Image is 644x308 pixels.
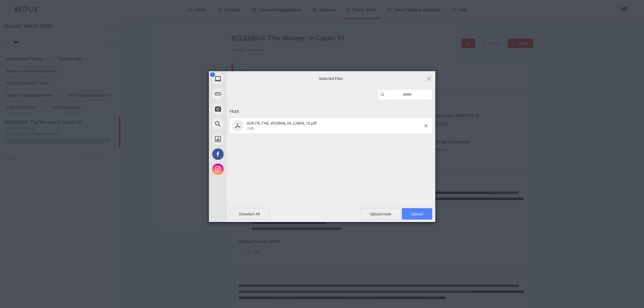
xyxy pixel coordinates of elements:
span: Upload [402,208,432,220]
div: My Device [209,71,281,86]
div: Facebook [209,147,281,162]
div: Unsplash [209,132,281,147]
span: Selected Files [271,76,392,81]
div: Files [230,106,432,117]
span: Deselect All [230,208,269,220]
span: 1 [210,72,215,77]
div: Web Search [209,116,281,132]
span: Upload [411,212,423,216]
div: Take Photo [209,101,281,116]
span: AOR FR_THE_WOMAN_IN_CABIN_10.pdf [245,121,425,131]
div: Instagram [209,162,281,177]
span: Click here or hit ESC to close picker [426,75,432,82]
span: AOR FR_THE_WOMAN_IN_CABIN_10.pdf [247,121,317,125]
div: Link (URL) [209,86,281,101]
span: 2MB [247,126,254,131]
span: Upload more [361,208,401,220]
